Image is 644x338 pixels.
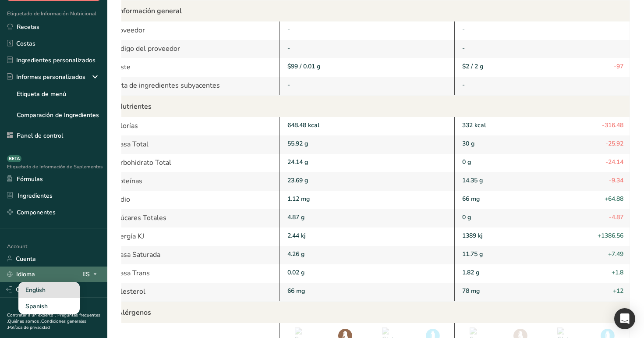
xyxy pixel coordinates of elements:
[609,213,623,223] span: -4.87
[454,209,630,228] div: 0 g
[605,194,623,205] span: +64.88
[105,228,280,246] div: Energía KJ
[105,40,280,58] div: Código del proveedor
[105,172,280,191] div: Proteínas
[454,228,630,246] div: 1389 kj
[105,283,280,301] div: Colesterol
[609,176,623,186] span: -9.34
[280,135,455,154] div: 55.92 g
[605,157,623,168] span: -24.14
[454,246,630,264] div: 11.75 g
[7,72,85,82] div: Informes personalizados
[105,96,630,117] div: Nutrientes
[105,264,280,283] div: Grasa Trans
[105,191,280,209] div: Sodio
[117,96,630,117] p: Nutrientes
[105,117,280,135] div: Calorías
[280,228,455,246] div: 2.44 kj
[462,62,623,71] div: $2 / 2 g
[280,283,455,301] div: 66 mg
[117,302,630,323] p: Alérgenos
[105,21,280,40] div: Proveedor
[462,43,623,53] div: -
[280,246,455,264] div: 4.26 g
[454,154,630,172] div: 0 g
[602,121,623,131] span: -316.48
[280,264,455,283] div: 0.02 g
[287,25,449,34] div: -
[7,318,86,331] a: Condiciones generales .
[105,302,630,323] div: Alérgenos
[105,77,280,95] div: Lista de ingredientes subyacentes
[454,264,630,283] div: 1.82 g
[287,62,449,71] div: $99 / 0.01 g
[7,267,35,282] a: Idioma
[612,268,623,278] span: +1.8
[614,62,623,71] span: -97
[18,282,80,298] div: English
[7,155,21,162] div: BETA
[105,246,280,264] div: Grasa Saturada
[462,81,465,89] span: -
[105,135,280,154] div: Grasa Total
[454,283,630,301] div: 78 mg
[287,43,449,53] div: -
[613,286,623,297] span: +12
[454,191,630,209] div: 66 mg
[7,312,100,324] a: Preguntas frecuentes .
[280,154,455,172] div: 24.14 g
[8,324,50,331] a: Política de privacidad
[454,135,630,154] div: 30 g
[614,308,635,329] div: Open Intercom Messenger
[18,298,80,314] div: Spanish
[105,58,280,77] div: Coste
[8,318,41,324] a: Quiénes somos .
[287,81,290,89] span: -
[605,139,623,149] span: -25.92
[105,0,630,21] div: Información general
[598,231,623,242] span: +1386.56
[454,172,630,191] div: 14.35 g
[7,312,56,318] a: Contratar a un experto .
[105,154,280,172] div: Carbohidrato Total
[608,249,623,260] span: +7.49
[280,209,455,228] div: 4.87 g
[280,172,455,191] div: 23.69 g
[117,0,630,21] p: Información general
[82,269,100,279] div: ES
[105,209,280,228] div: Azúcares Totales
[462,25,623,34] div: -
[280,191,455,209] div: 1.12 mg
[280,117,455,135] div: 648.48 kcal
[454,117,630,135] div: 332 kcal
